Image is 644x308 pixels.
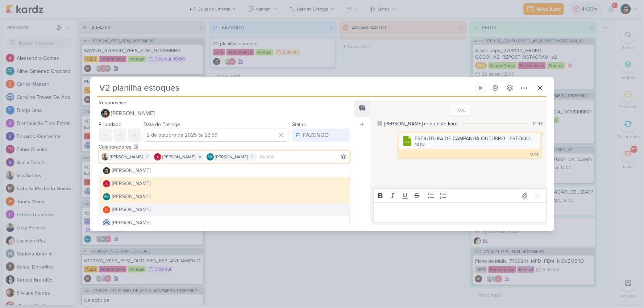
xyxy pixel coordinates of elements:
[478,85,484,91] div: Ligar relógio
[101,109,110,118] img: Nelito Junior
[112,219,151,226] div: [PERSON_NAME]
[292,129,350,142] button: FAZENDO
[207,153,214,161] div: Aline Gimenez Graciano
[208,155,212,159] p: AG
[99,190,350,203] button: AG [PERSON_NAME]
[111,109,155,118] span: [PERSON_NAME]
[144,121,180,128] label: Data de Entrega
[399,133,540,149] div: ESTRUTURA DE CAMPANHA OUTUBRO - ESTOQUES - V2.xlsx
[99,164,350,177] button: [PERSON_NAME]
[97,82,473,95] input: Kard Sem Título
[103,193,110,200] div: Aline Gimenez Graciano
[99,143,350,151] div: Colaboradores
[384,120,458,128] div: [PERSON_NAME] criou este kard
[103,180,110,187] img: Alessandra Gomes
[144,129,290,142] input: Select a date
[258,153,349,161] input: Buscar
[292,121,306,128] label: Status
[530,152,539,158] div: 18:23
[112,206,151,213] div: [PERSON_NAME]
[103,219,110,226] img: Caroline Traven De Andrade
[103,167,110,174] img: Nelito Junior
[104,195,109,199] p: AG
[99,107,350,120] button: [PERSON_NAME]
[99,216,350,229] button: [PERSON_NAME]
[99,177,350,190] button: [PERSON_NAME]
[110,154,143,160] span: [PERSON_NAME]
[99,203,350,216] button: [PERSON_NAME]
[99,100,128,106] label: Responsável
[415,135,536,142] div: ESTRUTURA DE CAMPANHA OUTUBRO - ESTOQUES - V2.xlsx
[103,206,110,213] img: Carlos Massari
[99,121,122,128] label: Prioridade
[163,154,196,160] span: [PERSON_NAME]
[154,153,161,161] img: Alessandra Gomes
[112,180,151,187] div: [PERSON_NAME]
[533,120,543,127] div: 12:43
[373,203,547,222] div: Editor editing area: main
[415,142,536,147] div: 48 KB
[112,167,151,174] div: [PERSON_NAME]
[215,154,248,160] span: [PERSON_NAME]
[101,153,109,161] img: Iara Santos
[303,131,329,140] div: FAZENDO
[373,188,547,203] div: Editor toolbar
[112,193,151,200] div: [PERSON_NAME]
